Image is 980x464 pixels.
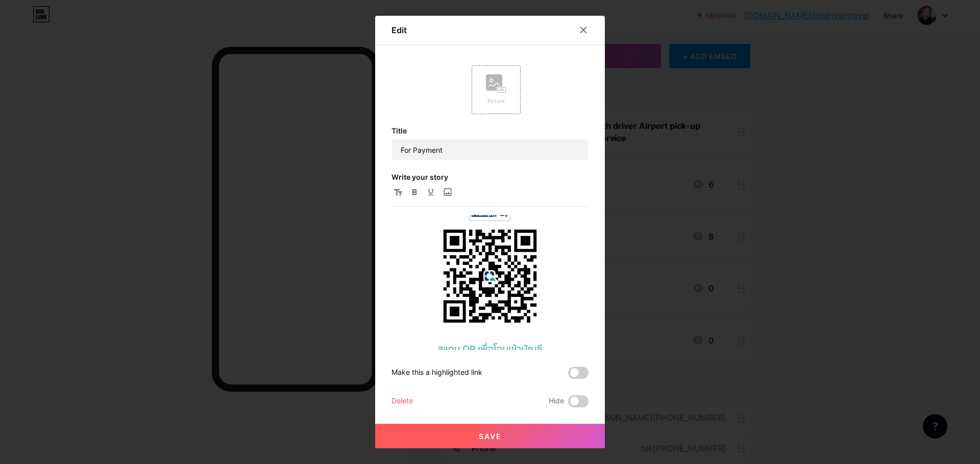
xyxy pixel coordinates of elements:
div: Delete [391,395,413,407]
h3: Write your story [391,173,589,181]
div: Picture [486,97,506,105]
h3: Title [391,126,589,135]
div: Edit [391,24,407,36]
img: RsdbZIRphGwA9Rnib140c98ec147155.jpeg [392,164,588,429]
input: Title [392,140,588,160]
span: Hide [549,395,564,407]
span: Save [479,432,502,441]
div: Make this a highlighted link [391,367,482,379]
button: Save [375,424,605,448]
